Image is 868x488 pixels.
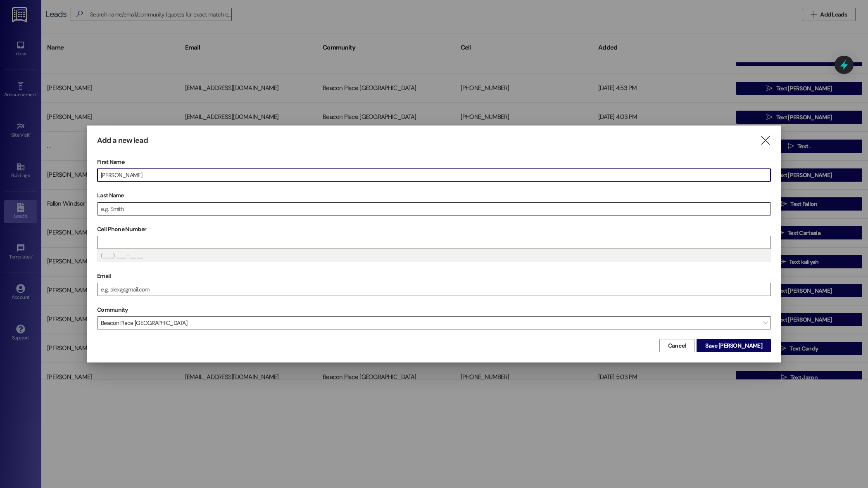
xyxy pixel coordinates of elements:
[97,270,771,282] label: Email
[97,303,128,316] label: Community
[97,136,148,145] h3: Add a new lead
[668,341,686,350] span: Cancel
[98,203,770,215] input: e.g. Smith
[97,223,771,236] label: Cell Phone Number
[705,341,762,350] span: Save [PERSON_NAME]
[98,283,770,296] input: e.g. alex@gmail.com
[659,339,695,352] button: Cancel
[97,156,771,168] label: First Name
[97,189,771,202] label: Last Name
[697,339,770,352] button: Save [PERSON_NAME]
[98,169,770,181] input: e.g. Alex
[760,136,771,145] i: 
[97,316,771,329] span: Beacon Place [GEOGRAPHIC_DATA]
